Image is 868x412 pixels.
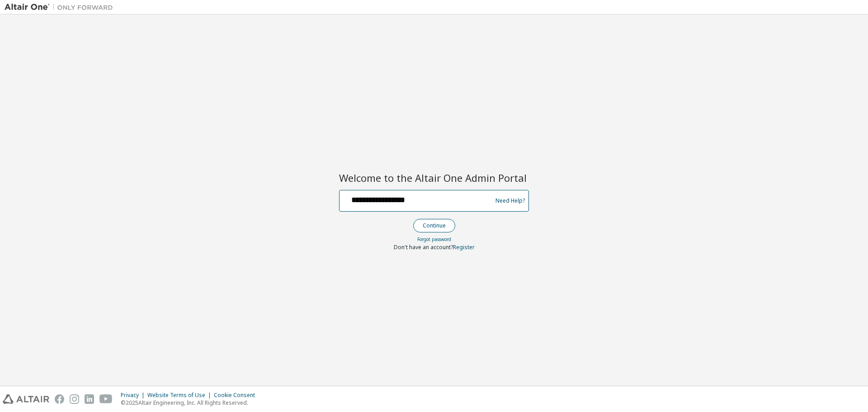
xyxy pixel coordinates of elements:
img: linkedin.svg [85,394,94,404]
div: Privacy [121,392,147,399]
div: Cookie Consent [214,392,260,399]
img: youtube.svg [99,394,113,404]
h2: Welcome to the Altair One Admin Portal [339,171,529,184]
img: altair_logo.svg [3,394,49,404]
a: Need Help? [495,200,525,201]
img: instagram.svg [70,394,79,404]
div: Website Terms of Use [147,392,214,399]
img: facebook.svg [55,394,64,404]
button: Continue [413,219,455,232]
img: Altair One [5,3,118,12]
span: Don't have an account? [394,243,453,251]
a: Forgot password [417,236,451,242]
p: © 2025 Altair Engineering, Inc. All Rights Reserved. [121,399,260,407]
a: Register [453,243,475,251]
